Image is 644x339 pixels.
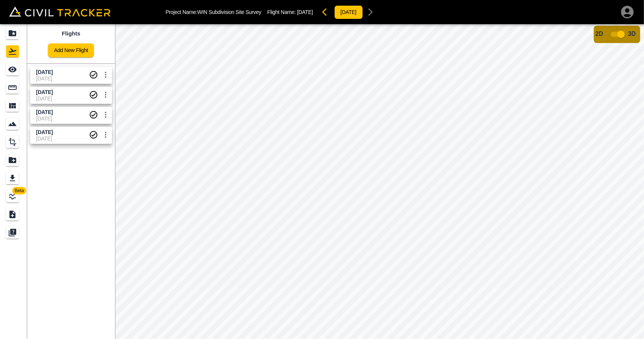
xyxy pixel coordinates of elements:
p: Project Name: WIN Subdivision Site Survey [166,9,261,15]
button: [DATE] [334,5,363,19]
img: Civil Tracker [9,6,111,17]
span: 3D [628,31,636,37]
p: Flight Name: [267,9,313,15]
span: [DATE] [297,9,313,15]
span: 2D [595,31,603,37]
